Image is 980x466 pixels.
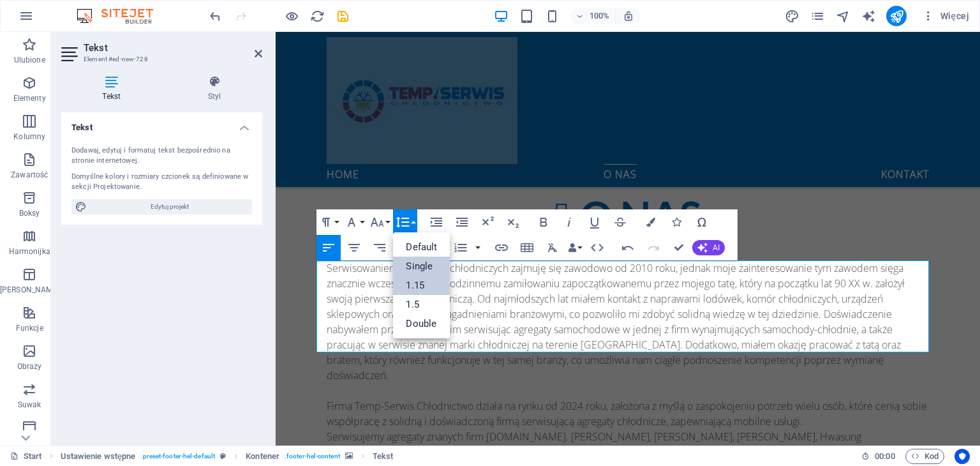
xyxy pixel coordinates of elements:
[84,42,262,54] h2: Tekst
[836,9,850,24] i: Nawigator
[284,8,299,24] button: Kliknij tutaj, aby wyjść z trybu podglądu i kontynuować edycję
[10,449,42,464] a: Kliknij, aby anulować zaznaczenie. Kliknij dwukrotnie, aby otworzyć Strony
[393,257,450,276] a: Single
[310,9,325,24] i: Przeładuj stronę
[623,10,634,22] i: Po zmianie rozmiaru automatycznie dostosowuje poziom powiększenia do wybranego urządzenia.
[585,235,609,260] button: HTML
[17,361,42,372] p: Obrazy
[342,209,366,235] button: Font Family
[141,449,215,464] span: . preset-footer-hel-default
[667,235,691,260] button: Confirm (Ctrl+⏎)
[13,132,45,142] p: Kolumny
[785,9,799,24] i: Projekt (Ctrl+Alt+Y)
[13,93,46,103] p: Elementy
[810,8,825,24] button: pages
[61,75,167,102] h4: Tekst
[489,235,514,260] button: Insert Link
[515,235,539,260] button: Insert Table
[835,8,850,24] button: navigator
[246,449,279,464] span: Kliknij, aby zaznaczyć. Kliknij dwukrotnie, aby edytować
[641,235,665,260] button: Redo (Ctrl+Shift+Z)
[590,8,610,24] h6: 100%
[342,235,366,260] button: Align Center
[373,449,393,464] span: Kliknij, aby zaznaczyć. Kliknij dwukrotnie, aby edytować
[393,295,450,314] a: 1.5
[583,209,607,235] button: Underline (Ctrl+U)
[911,449,939,464] span: Kod
[393,314,450,333] a: Double
[167,75,262,102] h4: Styl
[9,246,50,257] p: Harmonijka
[886,6,907,26] button: publish
[424,209,449,235] button: Increase Indent
[639,209,663,235] button: Colors
[889,9,904,24] i: Opublikuj
[316,235,341,260] button: Align Left
[345,453,353,460] i: Ten element zawiera tło
[810,9,825,24] i: Strony (Ctrl+Alt+S)
[61,449,136,464] span: Kliknij, aby zaznaczyć. Kliknij dwukrotnie, aby edytować
[616,235,640,260] button: Undo (Ctrl+Z)
[861,449,895,464] h6: Czas sesji
[475,209,500,235] button: Superscript
[393,209,417,235] button: Line Height
[861,9,876,24] i: AI Writer
[71,146,252,167] div: Dodawaj, edytuj i formatuj tekst bezpośrednio na stronie internetowej.
[208,9,223,24] i: Cofnij: Przesuń elementy (Ctrl+Z)
[917,6,974,26] button: Więcej
[61,449,394,464] nav: breadcrumb
[393,237,450,257] a: Default
[393,276,450,295] a: 1.15
[692,240,725,255] button: AI
[540,235,565,260] button: Clear Formatting
[449,235,473,260] button: Ordered List
[335,8,350,24] button: save
[784,8,799,24] button: design
[501,209,525,235] button: Subscript
[393,232,450,338] div: Line Height
[664,209,688,235] button: Icons
[71,172,252,193] div: Domyślne kolory i rozmiary czcionek są definiowane w sekcji Projektowanie.
[450,209,474,235] button: Decrease Indent
[18,400,41,410] p: Suwak
[922,10,969,22] span: Więcej
[367,209,392,235] button: Font Size
[73,8,169,24] img: Editor Logo
[309,8,325,24] button: reload
[531,209,556,235] button: Bold (Ctrl+B)
[220,453,226,460] i: Ten element jest konfigurowalnym ustawieniem wstępnym
[367,235,392,260] button: Align Right
[91,199,248,214] span: Edytuj projekt
[285,449,340,464] span: . footer-hel-content
[566,235,584,260] button: Data Bindings
[875,449,895,464] span: 00 00
[954,449,970,464] button: Usercentrics
[336,9,350,24] i: Zapisz (Ctrl+S)
[207,8,223,24] button: undo
[861,8,876,24] button: text_generator
[570,8,616,24] button: 100%
[557,209,581,235] button: Italic (Ctrl+I)
[713,244,720,252] span: AI
[19,208,40,218] p: Boksy
[316,209,341,235] button: Paragraph Format
[608,209,632,235] button: Strikethrough
[14,55,45,65] p: Ulubione
[16,323,43,333] p: Funkcje
[84,54,237,65] h3: Element #ed-new-728
[690,209,714,235] button: Special Characters
[11,170,48,180] p: Zawartość
[905,449,944,464] button: Kod
[71,199,252,214] button: Edytuj projekt
[61,112,262,135] h4: Tekst
[473,235,483,260] button: Ordered List
[884,451,886,461] span: :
